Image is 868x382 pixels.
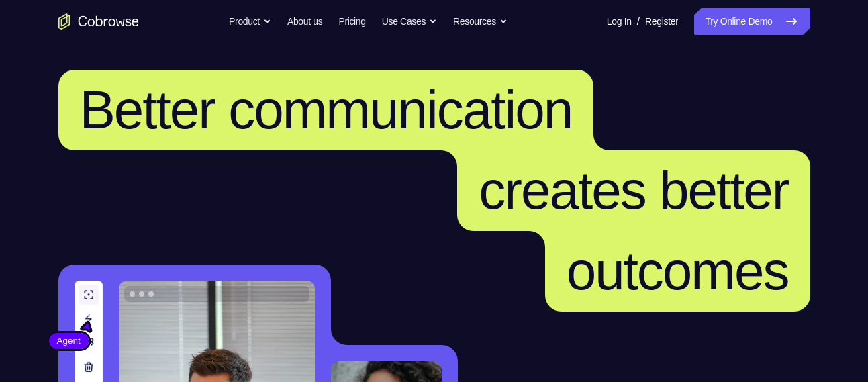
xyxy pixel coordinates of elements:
button: Resources [453,8,508,35]
span: Better communication [80,80,573,140]
button: Use Cases [382,8,437,35]
span: Agent [49,334,89,348]
a: Pricing [338,8,365,35]
a: Register [645,8,678,35]
button: Product [229,8,271,35]
span: creates better [479,160,788,220]
a: Log In [607,8,632,35]
a: Go to the home page [58,13,139,30]
a: About us [287,8,322,35]
a: Try Online Demo [694,8,810,35]
span: outcomes [567,241,789,301]
span: / [637,13,640,30]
